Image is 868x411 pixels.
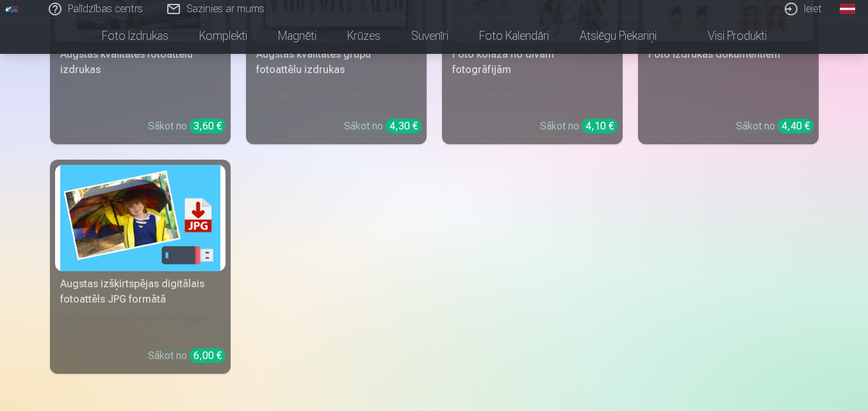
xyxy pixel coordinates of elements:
div: Spilgtas krāsas uz Fuji Film Crystal fotopapīra [251,83,422,108]
a: Komplekti [184,18,263,54]
img: /fa1 [5,5,19,13]
div: Sākot no [736,119,814,134]
a: Magnēti [263,18,332,54]
div: 4,10 € [582,119,618,133]
div: Sākot no [148,119,225,134]
div: Iemūžiniet savas atmiņas ērtā digitālā veidā [55,312,225,338]
div: Foto izdrukas dokumentiem [643,47,814,62]
div: Sākot no [148,348,225,364]
div: 6,00 € [190,348,225,363]
div: Sākot no [344,119,422,134]
div: 4,40 € [778,119,814,133]
div: 4,30 € [386,119,422,133]
div: Foto kolāža no divām fotogrāfijām [447,47,618,78]
a: Atslēgu piekariņi [564,18,672,54]
a: Krūzes [332,18,396,54]
div: Universālas foto izdrukas dokumentiem (6 fotogrāfijas) [643,67,814,108]
div: Sākot no [540,119,618,134]
a: Foto kalendāri [464,18,564,54]
a: Suvenīri [396,18,464,54]
a: Augstas izšķirtspējas digitālais fotoattēls JPG formātāAugstas izšķirtspējas digitālais fotoattēl... [50,160,231,374]
div: Augstas kvalitātes grupu fotoattēlu izdrukas [251,47,422,78]
div: [DEMOGRAPHIC_DATA] neaizmirstami mirkļi vienā skaistā bildē [447,83,618,108]
div: Augstas kvalitātes fotoattēlu izdrukas [55,47,225,78]
div: 210 gsm papīrs, piesātināta krāsa un detalizācija [55,83,225,108]
div: Augstas izšķirtspējas digitālais fotoattēls JPG formātā [55,276,225,307]
div: 3,60 € [190,119,225,133]
a: Foto izdrukas [86,18,184,54]
a: Visi produkti [672,18,782,54]
img: Augstas izšķirtspējas digitālais fotoattēls JPG formātā [60,165,220,272]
